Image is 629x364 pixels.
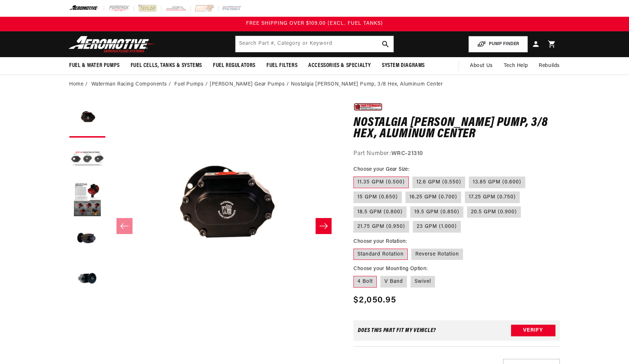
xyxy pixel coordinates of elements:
[353,238,407,245] legend: Choose your Rotation:
[413,221,461,233] label: 23 GPM (1.000)
[308,62,371,70] span: Accessories & Specialty
[69,261,106,298] button: Load image 5 in gallery view
[467,206,521,218] label: 20.5 GPM (0.900)
[533,57,565,75] summary: Rebuilds
[464,57,498,75] a: About Us
[353,177,409,188] label: 11.35 GPM (0.500)
[468,36,528,52] button: PUMP FINDER
[69,80,83,88] a: Home
[410,206,463,218] label: 19.5 GPM (0.850)
[91,80,167,88] a: Waterman Racing Components
[207,57,261,74] summary: Fuel Regulators
[353,221,409,233] label: 21.75 GPM (0.950)
[470,63,493,68] span: About Us
[411,276,435,288] label: Swivel
[316,218,332,234] button: Slide right
[236,36,393,52] input: Search by Part Number, Category or Keyword
[377,36,393,52] button: search button
[380,276,407,288] label: V Band
[69,80,560,88] nav: breadcrumbs
[504,62,528,70] span: Tech Help
[353,149,560,159] div: Part Number:
[303,57,376,74] summary: Accessories & Specialty
[116,218,132,234] button: Slide left
[64,57,125,74] summary: Fuel & Water Pumps
[291,80,443,88] li: Nostalgia [PERSON_NAME] Pump, 3/8 Hex, Aluminum Center
[131,62,202,70] span: Fuel Cells, Tanks & Systems
[353,191,402,203] label: 15 GPM (0.650)
[376,57,430,74] summary: System Diagrams
[353,276,377,288] label: 4 Bolt
[539,62,560,70] span: Rebuilds
[498,57,533,75] summary: Tech Help
[353,206,407,218] label: 18.5 GPM (0.800)
[353,265,428,273] legend: Choose your Mounting Option:
[353,117,560,140] h1: Nostalgia [PERSON_NAME] Pump, 3/8 Hex, Aluminum Center
[246,21,383,26] span: FREE SHIPPING OVER $109.00 (EXCL. FUEL TANKS)
[353,249,408,260] label: Standard Rotation
[511,325,555,336] button: Verify
[353,294,396,307] span: $2,050.95
[358,328,436,333] div: Does This part fit My vehicle?
[261,57,303,74] summary: Fuel Filters
[213,62,256,70] span: Fuel Regulators
[406,191,461,203] label: 16.25 GPM (0.700)
[210,80,291,88] li: [PERSON_NAME] Gear Pumps
[391,151,423,157] strong: WRC-21310
[353,166,410,173] legend: Choose your Gear Size:
[382,62,425,70] span: System Diagrams
[174,80,203,88] a: Fuel Pumps
[69,181,106,218] button: Load image 3 in gallery view
[412,177,465,188] label: 12.6 GPM (0.550)
[266,62,297,70] span: Fuel Filters
[469,177,525,188] label: 13.85 GPM (0.600)
[69,101,339,351] media-gallery: Gallery Viewer
[411,249,463,260] label: Reverse Rotation
[67,36,158,53] img: Aeromotive
[69,141,106,178] button: Load image 2 in gallery view
[125,57,207,74] summary: Fuel Cells, Tanks & Systems
[465,191,520,203] label: 17.25 GPM (0.750)
[69,62,120,70] span: Fuel & Water Pumps
[69,221,106,258] button: Load image 4 in gallery view
[69,101,106,138] button: Load image 1 in gallery view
